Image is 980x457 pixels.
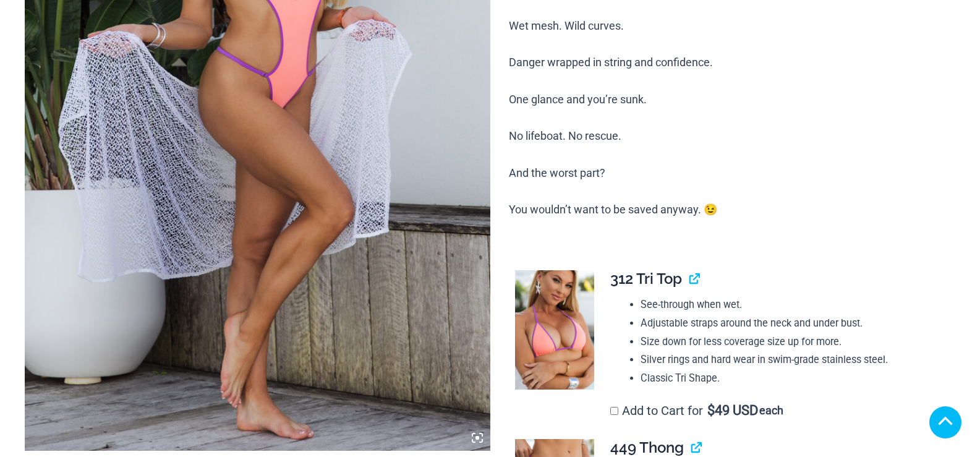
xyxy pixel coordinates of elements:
[641,351,945,369] li: Silver rings and hard wear in swim-grade stainless steel.
[641,296,945,314] li: See-through when wet.
[610,438,684,456] span: 449 Thong
[641,314,945,333] li: Adjustable straps around the neck and under bust.
[610,403,783,418] label: Add to Cart for
[610,270,682,288] span: 312 Tri Top
[759,404,783,417] span: each
[641,333,945,351] li: Size down for less coverage size up for more.
[707,403,715,418] span: $
[610,407,618,415] input: Add to Cart for$49 USD each
[641,369,945,388] li: Classic Tri Shape.
[707,404,758,417] span: 49 USD
[515,270,594,389] img: Wild Card Neon Bliss 312 Top 03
